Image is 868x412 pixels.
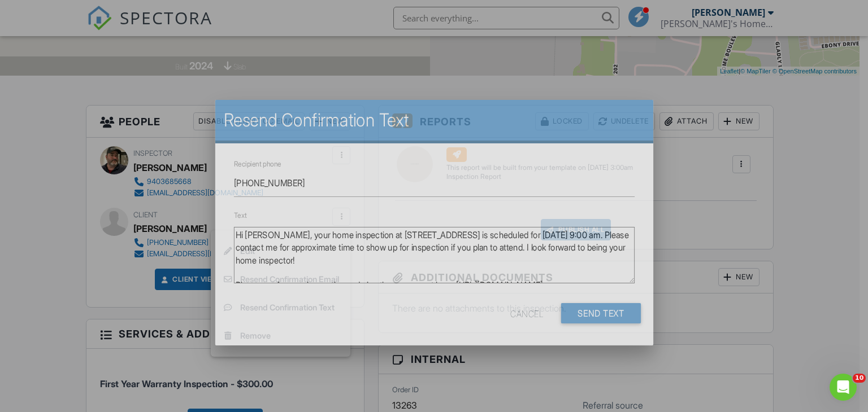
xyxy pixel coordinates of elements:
[510,303,544,323] div: Cancel
[830,374,857,401] iframe: Intercom live chat
[233,212,246,220] label: Text
[223,109,645,132] h2: Resend Confirmation Text
[233,160,280,168] label: Recipient phone
[561,303,641,323] input: Send Text
[233,227,634,283] textarea: Hi [PERSON_NAME], your home inspection at [STREET_ADDRESS] is scheduled for [DATE] 9:00 am. Pleas...
[853,374,866,383] span: 10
